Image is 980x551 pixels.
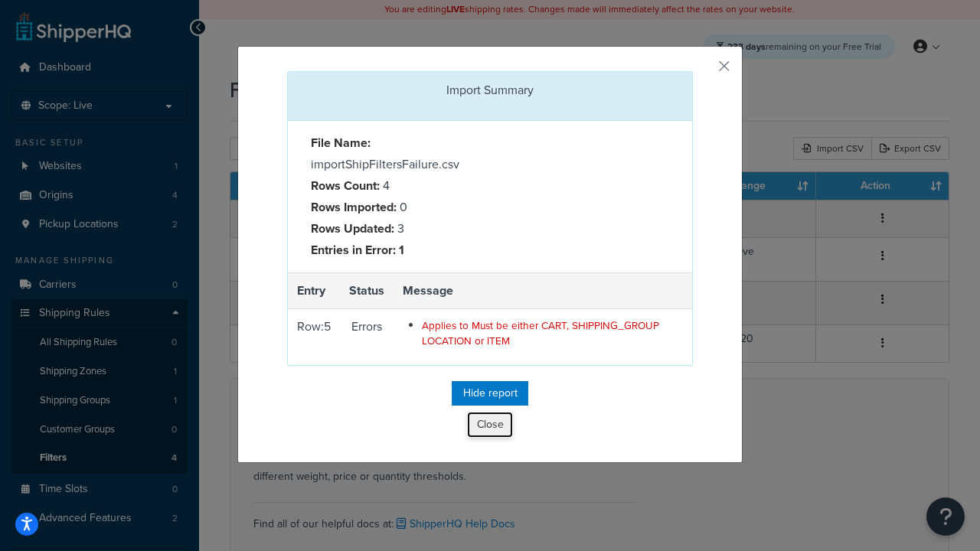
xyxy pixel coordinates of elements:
div: importShipFiltersFailure.csv 4 0 3 [299,132,490,261]
th: Entry [288,272,340,309]
strong: Entries in Error: 1 [311,241,404,259]
strong: Rows Count: [311,177,380,194]
th: Status [340,272,394,309]
button: Hide report [452,381,528,406]
h3: Import Summary [299,83,681,97]
strong: Rows Updated: [311,220,394,237]
td: Row: 5 [288,309,340,365]
strong: Rows Imported: [311,198,397,216]
th: Message [394,272,692,309]
span: Applies to Must be either CART, SHIPPING_GROUP LOCATION or ITEM [422,318,659,347]
button: Close [467,412,513,438]
strong: File Name: [311,134,371,152]
td: Errors [340,309,394,365]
